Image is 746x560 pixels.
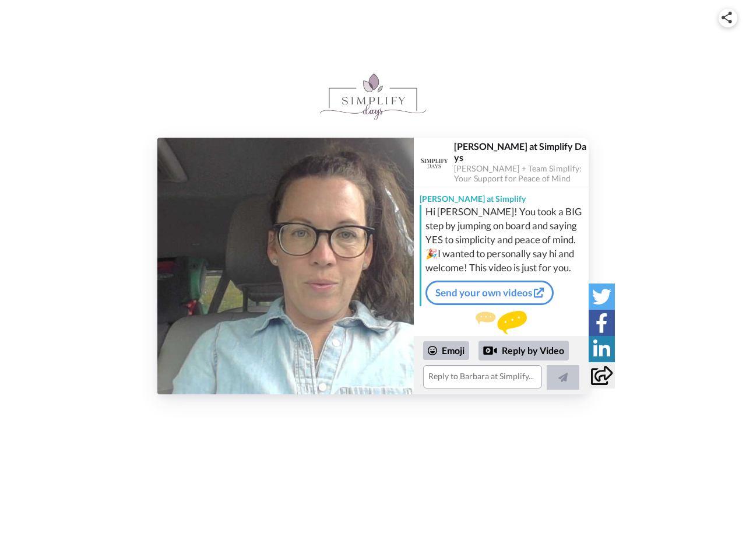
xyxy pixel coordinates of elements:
a: Send your own videos [425,281,554,305]
div: Emoji [423,341,469,360]
img: 6458902c-6d94-450e-9008-d7f4d95653a0-thumb.jpg [157,138,414,394]
img: ic_share.svg [722,12,732,23]
img: Profile Image [420,148,448,176]
div: Reply by Video [478,341,569,360]
div: [PERSON_NAME] + Team Simplify: Your Support for Peace of Mind [454,164,588,184]
div: [PERSON_NAME] at Simplify Days [454,141,588,163]
img: logo [320,73,426,120]
div: Hi [PERSON_NAME]! You took a BIG step by jumping on board and saying YES to simplicity and peace ... [425,205,586,275]
div: Send [PERSON_NAME] at Simplify a reply. [414,311,589,353]
div: Reply by Video [483,344,497,358]
img: message.svg [476,311,527,334]
div: [PERSON_NAME] at Simplify [414,187,589,205]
